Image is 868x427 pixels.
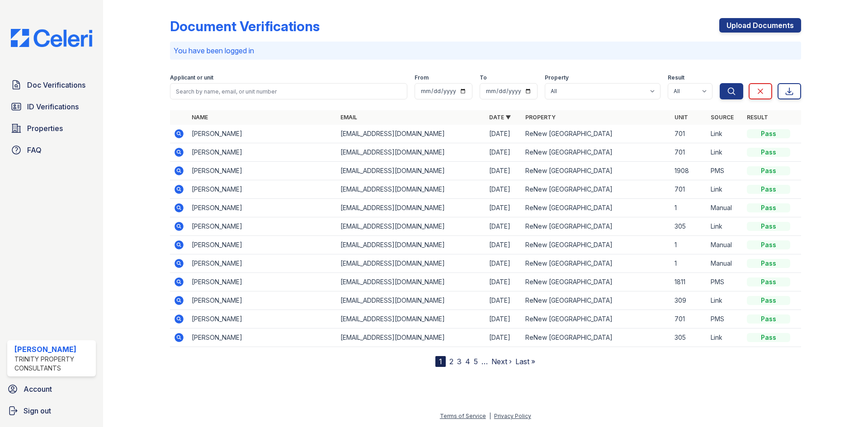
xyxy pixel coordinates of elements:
td: [PERSON_NAME] [188,328,337,347]
td: Manual [707,236,743,254]
label: Applicant or unit [170,74,213,81]
a: 5 [474,357,478,366]
label: Property [545,74,569,81]
label: To [480,74,487,81]
td: [PERSON_NAME] [188,236,337,254]
td: [DATE] [486,125,522,143]
td: [DATE] [486,162,522,180]
td: [PERSON_NAME] [188,199,337,217]
td: [EMAIL_ADDRESS][DOMAIN_NAME] [337,199,486,217]
td: ReNew [GEOGRAPHIC_DATA] [522,143,670,162]
td: [PERSON_NAME] [188,125,337,143]
td: [EMAIL_ADDRESS][DOMAIN_NAME] [337,162,486,180]
td: [DATE] [486,180,522,199]
td: ReNew [GEOGRAPHIC_DATA] [522,254,670,273]
td: [EMAIL_ADDRESS][DOMAIN_NAME] [337,180,486,199]
td: [EMAIL_ADDRESS][DOMAIN_NAME] [337,310,486,328]
td: 1908 [671,162,707,180]
td: 305 [671,217,707,236]
td: Manual [707,254,743,273]
td: [DATE] [486,143,522,162]
td: 1 [671,236,707,254]
a: Account [4,380,99,398]
a: Result [747,114,768,121]
span: Doc Verifications [27,80,85,90]
td: [PERSON_NAME] [188,217,337,236]
td: [PERSON_NAME] [188,310,337,328]
a: 4 [465,357,470,366]
td: Link [707,328,743,347]
td: Link [707,217,743,236]
div: Pass [747,148,790,157]
td: [DATE] [486,217,522,236]
td: [PERSON_NAME] [188,143,337,162]
label: From [415,74,429,81]
a: Next › [491,357,512,366]
td: 701 [671,310,707,328]
span: Account [24,384,52,394]
a: 2 [449,357,453,366]
td: 701 [671,143,707,162]
span: Sign out [24,405,51,416]
td: [PERSON_NAME] [188,254,337,273]
a: Last » [515,357,535,366]
div: Pass [747,240,790,249]
td: ReNew [GEOGRAPHIC_DATA] [522,328,670,347]
div: Pass [747,296,790,305]
td: ReNew [GEOGRAPHIC_DATA] [522,199,670,217]
div: | [489,413,491,419]
a: Name [192,114,208,121]
td: Link [707,291,743,310]
td: ReNew [GEOGRAPHIC_DATA] [522,217,670,236]
a: Date ▼ [489,114,511,121]
a: ID Verifications [7,98,96,116]
div: 1 [435,356,446,367]
a: Doc Verifications [7,76,96,94]
div: Pass [747,203,790,212]
input: Search by name, email, or unit number [170,83,407,99]
div: Pass [747,314,790,324]
a: Property [525,114,556,121]
td: ReNew [GEOGRAPHIC_DATA] [522,180,670,199]
td: ReNew [GEOGRAPHIC_DATA] [522,125,670,143]
td: [EMAIL_ADDRESS][DOMAIN_NAME] [337,273,486,291]
td: 1811 [671,273,707,291]
td: 701 [671,180,707,199]
a: Properties [7,119,96,137]
div: Trinity Property Consultants [14,355,92,373]
div: Pass [747,185,790,194]
div: Pass [747,277,790,286]
td: [EMAIL_ADDRESS][DOMAIN_NAME] [337,328,486,347]
td: [PERSON_NAME] [188,273,337,291]
label: Result [668,74,684,81]
td: ReNew [GEOGRAPHIC_DATA] [522,236,670,254]
span: ID Verifications [27,101,79,112]
td: [DATE] [486,291,522,310]
td: [DATE] [486,310,522,328]
div: Document Verifications [170,18,320,34]
td: ReNew [GEOGRAPHIC_DATA] [522,310,670,328]
td: PMS [707,310,743,328]
a: Terms of Service [440,413,486,419]
a: Source [711,114,734,121]
td: [EMAIL_ADDRESS][DOMAIN_NAME] [337,217,486,236]
p: You have been logged in [174,45,797,56]
a: Email [340,114,357,121]
div: [PERSON_NAME] [14,344,92,355]
td: [EMAIL_ADDRESS][DOMAIN_NAME] [337,236,486,254]
td: ReNew [GEOGRAPHIC_DATA] [522,162,670,180]
td: [PERSON_NAME] [188,180,337,199]
td: 701 [671,125,707,143]
td: [DATE] [486,254,522,273]
td: [DATE] [486,273,522,291]
a: Unit [675,114,688,121]
td: 1 [671,199,707,217]
td: ReNew [GEOGRAPHIC_DATA] [522,291,670,310]
td: [EMAIL_ADDRESS][DOMAIN_NAME] [337,143,486,162]
a: Sign out [4,402,99,420]
td: [DATE] [486,236,522,254]
td: [EMAIL_ADDRESS][DOMAIN_NAME] [337,291,486,310]
td: 309 [671,291,707,310]
div: Pass [747,333,790,342]
td: [EMAIL_ADDRESS][DOMAIN_NAME] [337,125,486,143]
